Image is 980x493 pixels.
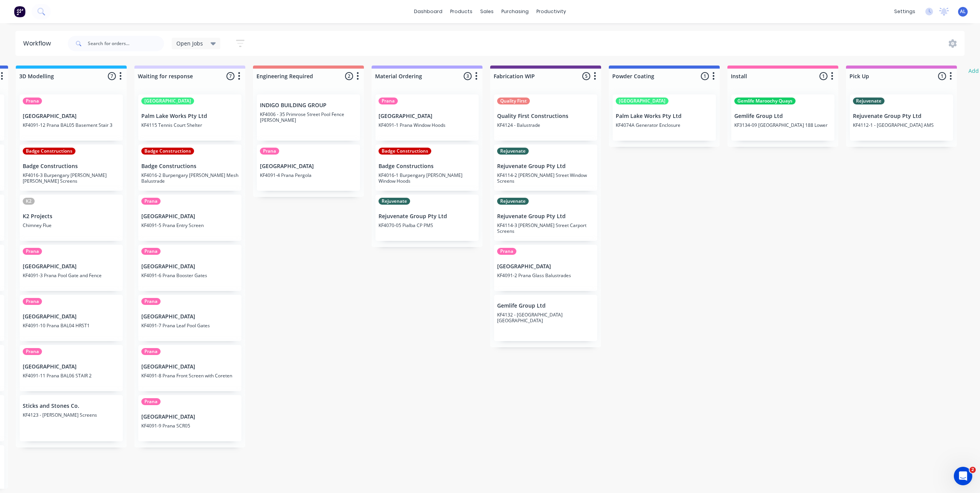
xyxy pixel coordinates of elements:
p: Badge Constructions [141,163,238,170]
div: Prana[GEOGRAPHIC_DATA]KF4091-3 Prana Pool Gate and Fence [20,245,123,291]
p: KF3134-09 [GEOGRAPHIC_DATA] 188 Lower [734,122,831,128]
div: Badge Constructions [141,148,194,155]
div: Gemlife Maroochy Quays [734,98,796,104]
p: Rejuvenate Group Pty Ltd [379,213,476,220]
p: KF4123 - [PERSON_NAME] Screens [23,412,120,418]
div: Badge Constructions [23,148,75,155]
div: Prana [141,398,161,405]
div: [GEOGRAPHIC_DATA]Palm Lake Works Pty LtdKF4074A Generator Enclosure [613,94,716,141]
div: purchasing [498,6,533,17]
div: INDIGO BUILDING GROUPKF4006 - 35 Primrose Street Pool Fence [PERSON_NAME] [257,94,360,141]
p: Badge Constructions [23,163,120,170]
p: KF4091-10 Prana BAL04 HRST1 [23,323,120,328]
p: Gemlife Group Ltd [734,113,831,119]
p: KF4091-5 Prana Entry Screen [141,222,238,228]
div: products [446,6,476,17]
div: [GEOGRAPHIC_DATA]Palm Lake Works Pty LtdKF4115 Tennis Court Shelter [138,94,241,141]
div: Prana[GEOGRAPHIC_DATA]KF4091-12 Prana BAL05 Basement Stair 3 [20,94,123,141]
div: Prana[GEOGRAPHIC_DATA]KF4091-4 Prana Pergola [257,145,360,191]
div: Prana[GEOGRAPHIC_DATA]KF4091-8 Prana Front Screen with Coreten [138,345,241,391]
div: Badge ConstructionsBadge ConstructionsKF4016-3 Burpengary [PERSON_NAME] [PERSON_NAME] Screens [20,145,123,191]
p: [GEOGRAPHIC_DATA] [379,113,476,119]
p: KF4070-05 Pialba CP PMS [379,222,476,228]
iframe: Intercom live chat [954,467,972,485]
div: Rejuvenate [853,98,885,104]
div: Rejuvenate [379,198,410,205]
div: Gemlife Maroochy QuaysGemlife Group LtdKF3134-09 [GEOGRAPHIC_DATA] 188 Lower [731,94,834,141]
div: Prana [23,248,42,255]
p: Rejuvenate Group Pty Ltd [497,213,594,220]
div: sales [476,6,498,17]
div: Prana [141,198,161,205]
div: Prana[GEOGRAPHIC_DATA]KF4091-11 Prana BAL06 STAIR 2 [20,345,123,391]
div: Quality FirstQuality First ConstructionsKF4124 - Balustrade [494,94,597,141]
p: KF4016-1 Burpengary [PERSON_NAME] Window Hoods [379,172,476,184]
p: KF4074A Generator Enclosure [616,122,713,128]
div: Prana [23,98,42,104]
div: Prana[GEOGRAPHIC_DATA]KF4091-10 Prana BAL04 HRST1 [20,295,123,341]
div: settings [890,6,919,17]
div: Prana [497,248,516,255]
p: KF4091-7 Prana Leaf Pool Gates [141,323,238,328]
p: Badge Constructions [379,163,476,170]
p: [GEOGRAPHIC_DATA] [497,263,594,270]
span: AL [960,8,966,15]
p: Chimney Flue [23,222,120,228]
p: K2 Projects [23,213,120,220]
p: KF4124 - Balustrade [497,122,594,128]
div: Badge ConstructionsBadge ConstructionsKF4016-1 Burpengary [PERSON_NAME] Window Hoods [375,145,479,191]
p: KF4114-3 [PERSON_NAME] Street Carport Screens [497,222,594,234]
div: Badge ConstructionsBadge ConstructionsKF4016-2 Burpengary [PERSON_NAME] Mesh Balustrade [138,145,241,191]
div: Prana [23,348,42,355]
div: productivity [533,6,570,17]
div: [GEOGRAPHIC_DATA] [141,98,194,104]
p: KF4114-2 [PERSON_NAME] Street Window Screens [497,172,594,184]
p: [GEOGRAPHIC_DATA] [141,414,238,420]
p: KF4132 - [GEOGRAPHIC_DATA] [GEOGRAPHIC_DATA] [497,312,594,323]
div: Sticks and Stones Co.KF4123 - [PERSON_NAME] Screens [20,395,123,441]
div: Prana[GEOGRAPHIC_DATA]KF4091-7 Prana Leaf Pool Gates [138,295,241,341]
p: [GEOGRAPHIC_DATA] [141,363,238,370]
div: Prana[GEOGRAPHIC_DATA]KF4091-2 Prana Glass Balustrades [494,245,597,291]
p: Rejuvenate Group Pty Ltd [497,163,594,170]
div: Rejuvenate [497,198,529,205]
div: Prana[GEOGRAPHIC_DATA]KF4091-5 Prana Entry Screen [138,195,241,241]
div: [GEOGRAPHIC_DATA] [616,98,668,104]
p: KF4016-3 Burpengary [PERSON_NAME] [PERSON_NAME] Screens [23,172,120,184]
div: Quality First [497,98,530,104]
p: KF4091-6 Prana Booster Gates [141,273,238,278]
p: [GEOGRAPHIC_DATA] [260,163,357,170]
div: Prana[GEOGRAPHIC_DATA]KF4091-1 Prana Window Hoods [375,94,479,141]
p: KF4091-8 Prana Front Screen with Coreten [141,373,238,379]
div: Badge Constructions [379,148,431,155]
div: Gemlife Group LtdKF4132 - [GEOGRAPHIC_DATA] [GEOGRAPHIC_DATA] [494,295,597,341]
a: dashboard [410,6,446,17]
p: KF4006 - 35 Primrose Street Pool Fence [PERSON_NAME] [260,111,357,123]
div: Rejuvenate [497,148,529,155]
p: Quality First Constructions [497,113,594,119]
p: [GEOGRAPHIC_DATA] [23,363,120,370]
p: [GEOGRAPHIC_DATA] [141,263,238,270]
p: Rejuvenate Group Pty Ltd [853,113,950,119]
p: [GEOGRAPHIC_DATA] [141,213,238,220]
p: KF4091-9 Prana SCR05 [141,423,238,429]
p: KF4091-2 Prana Glass Balustrades [497,273,594,278]
div: K2K2 ProjectsChimney Flue [20,195,123,241]
p: [GEOGRAPHIC_DATA] [23,113,120,119]
p: KF4091-3 Prana Pool Gate and Fence [23,273,120,278]
p: [GEOGRAPHIC_DATA] [141,313,238,320]
div: Prana [260,148,279,155]
div: RejuvenateRejuvenate Group Pty LtdKF4070-05 Pialba CP PMS [375,195,479,241]
p: [GEOGRAPHIC_DATA] [23,263,120,270]
div: Prana [141,298,161,305]
div: Workflow [23,39,55,48]
p: Sticks and Stones Co. [23,403,120,409]
p: [GEOGRAPHIC_DATA] [23,313,120,320]
p: Gemlife Group Ltd [497,303,594,309]
div: Prana [141,248,161,255]
div: Prana [23,298,42,305]
div: Prana [379,98,398,104]
div: Prana[GEOGRAPHIC_DATA]KF4091-6 Prana Booster Gates [138,245,241,291]
p: KF4091-4 Prana Pergola [260,172,357,178]
p: KF4091-12 Prana BAL05 Basement Stair 3 [23,122,120,128]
